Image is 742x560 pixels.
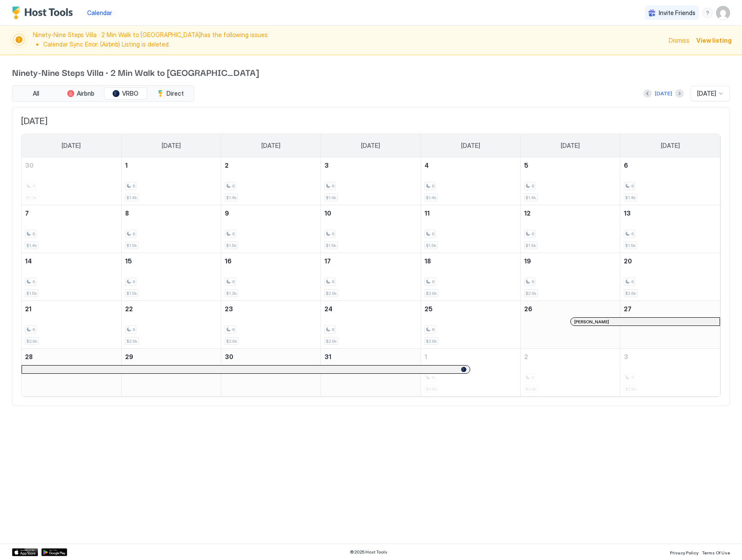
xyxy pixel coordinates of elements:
span: 29 [125,353,133,360]
span: 22 [125,305,133,313]
a: December 14, 2025 [22,253,121,269]
span: Invite Friends [659,9,695,17]
span: $1.5k [326,243,336,248]
span: 2 [524,353,528,360]
a: December 24, 2025 [321,301,420,317]
a: Monday [153,134,189,157]
span: 20 [624,257,632,265]
span: Terms Of Use [702,550,730,555]
span: [DATE] [62,142,81,150]
td: December 14, 2025 [22,253,121,301]
span: 6 [531,231,534,237]
a: December 9, 2025 [221,205,321,221]
span: $1.5k [525,243,536,248]
span: Airbnb [77,90,94,97]
span: $2.6k [326,291,337,296]
a: December 17, 2025 [321,253,420,269]
button: Direct [149,88,192,100]
td: January 3, 2026 [620,349,720,397]
a: December 10, 2025 [321,205,420,221]
span: 6 [132,279,135,285]
span: 6 [332,231,334,237]
a: January 2, 2026 [521,349,620,365]
a: Saturday [652,134,689,157]
span: $1.4k [226,195,237,200]
a: November 30, 2025 [22,157,121,173]
span: $1.3k [226,291,237,296]
a: December 13, 2025 [620,205,720,221]
span: 2 [225,162,229,169]
span: 6 [332,183,334,189]
a: December 19, 2025 [521,253,620,269]
span: 30 [225,353,233,360]
span: 15 [125,257,132,265]
span: [DATE] [561,142,580,150]
span: 4 [424,162,429,169]
a: December 31, 2025 [321,349,420,365]
div: User profile [716,6,730,20]
a: December 15, 2025 [122,253,221,269]
span: VRBO [122,90,138,97]
td: December 29, 2025 [121,349,221,397]
td: December 15, 2025 [121,253,221,301]
a: December 23, 2025 [221,301,321,317]
a: December 28, 2025 [22,349,121,365]
span: $1.5k [625,243,636,248]
td: December 10, 2025 [321,205,421,253]
td: December 22, 2025 [121,301,221,349]
span: 6 [531,279,534,285]
td: December 6, 2025 [620,157,720,205]
span: 11 [424,210,430,217]
a: December 30, 2025 [221,349,321,365]
td: December 11, 2025 [421,205,520,253]
a: Privacy Policy [670,547,698,557]
a: December 8, 2025 [122,205,221,221]
span: [DATE] [461,142,480,150]
span: 7 [25,210,29,217]
button: All [14,88,57,100]
a: December 6, 2025 [620,157,720,173]
div: App Store [12,548,38,556]
span: $1.4k [26,243,37,248]
span: [DATE] [261,142,280,150]
a: Tuesday [253,134,289,157]
li: Calendar Sync Error: (Airbnb) Listing is deleted. [43,41,663,48]
td: December 1, 2025 [121,157,221,205]
a: December 25, 2025 [421,301,520,317]
span: [DATE] [361,142,380,150]
a: December 1, 2025 [122,157,221,173]
span: 6 [32,279,35,285]
a: December 27, 2025 [620,301,720,317]
td: December 19, 2025 [520,253,620,301]
span: 30 [25,162,34,169]
div: View listing [696,36,732,45]
span: 6 [432,327,434,332]
span: 6 [32,327,35,332]
span: 24 [324,305,333,313]
td: December 2, 2025 [221,157,321,205]
a: Google Play Store [41,548,67,556]
a: January 3, 2026 [620,349,720,365]
a: December 20, 2025 [620,253,720,269]
div: [DATE] [655,90,672,97]
span: © 2025 Host Tools [350,549,387,555]
span: $1.5k [126,291,137,296]
td: December 3, 2025 [321,157,421,205]
span: $2.6k [226,338,237,344]
span: 1 [125,162,128,169]
td: December 27, 2025 [620,301,720,349]
div: tab-group [12,85,194,102]
span: $1.4k [426,195,437,200]
td: December 12, 2025 [520,205,620,253]
a: December 12, 2025 [521,205,620,221]
span: [DATE] [697,90,716,97]
a: December 29, 2025 [122,349,221,365]
button: VRBO [104,88,147,100]
span: 6 [624,162,628,169]
td: December 4, 2025 [421,157,520,205]
span: 28 [25,353,33,360]
span: Calendar [87,9,112,16]
a: December 22, 2025 [122,301,221,317]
